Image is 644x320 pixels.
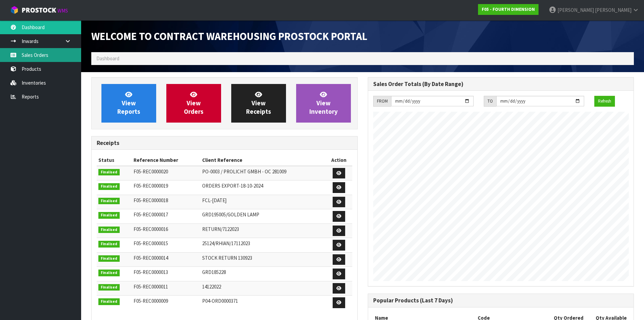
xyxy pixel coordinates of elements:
[202,240,250,247] span: 25124/RHIAN/17112023
[134,226,168,232] span: F05-REC0000016
[595,7,631,13] span: [PERSON_NAME]
[98,298,120,305] span: Finalised
[373,96,391,107] div: FROM
[98,198,120,205] span: Finalised
[202,298,238,304] span: P04-ORD0000371
[166,84,221,123] a: ViewOrders
[202,197,226,204] span: FCL-[DATE]
[98,169,120,176] span: Finalised
[202,183,263,189] span: ORDERS EXPORT-18-10-2024
[134,269,168,275] span: F05-REC0000013
[184,90,204,116] span: View Orders
[200,155,326,166] th: Client Reference
[98,284,120,291] span: Finalised
[202,226,239,232] span: RETURN/7122023
[296,84,351,123] a: ViewInventory
[309,90,338,116] span: View Inventory
[134,255,168,261] span: F05-REC0000014
[231,84,286,123] a: ViewReceipts
[91,29,367,43] span: Welcome to Contract Warehousing ProStock Portal
[202,255,252,261] span: STOCK RETURN 130923
[134,240,168,247] span: F05-REC0000015
[246,90,271,116] span: View Receipts
[134,168,168,175] span: F05-REC0000020
[10,6,19,14] img: cube-alt.png
[98,255,120,262] span: Finalised
[202,168,286,175] span: PO-0003 / PROLICHT GMBH - OC 281009
[98,241,120,248] span: Finalised
[202,283,221,290] span: 14122022
[98,212,120,219] span: Finalised
[134,183,168,189] span: F05-REC0000019
[97,140,352,146] h3: Receipts
[96,55,119,62] span: Dashboard
[22,6,56,15] span: ProStock
[98,183,120,190] span: Finalised
[373,81,629,87] h3: Sales Order Totals (By Date Range)
[134,197,168,204] span: F05-REC0000018
[57,7,68,14] small: WMS
[326,155,352,166] th: Action
[117,90,140,116] span: View Reports
[134,298,168,304] span: F05-REC0000009
[202,269,226,275] span: GRD185228
[594,96,615,107] button: Refresh
[98,270,120,276] span: Finalised
[101,84,156,123] a: ViewReports
[134,283,168,290] span: F05-REC0000011
[557,7,594,13] span: [PERSON_NAME]
[98,227,120,233] span: Finalised
[134,211,168,218] span: F05-REC0000017
[132,155,200,166] th: Reference Number
[97,155,132,166] th: Status
[482,6,535,12] strong: F05 - FOURTH DIMENSION
[202,211,259,218] span: GRD195005/GOLDEN LAMP
[484,96,496,107] div: TO
[373,297,629,304] h3: Popular Products (Last 7 Days)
